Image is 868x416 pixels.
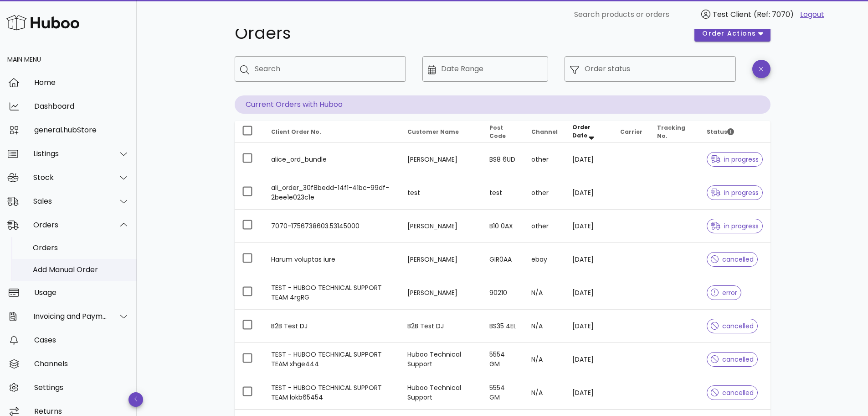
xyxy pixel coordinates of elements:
td: BS35 4EL [482,310,524,343]
th: Channel [524,121,565,143]
td: [DATE] [565,310,613,343]
th: Client Order No. [264,121,401,143]
td: alice_ord_bundle [264,143,401,176]
td: [PERSON_NAME] [400,243,482,276]
span: order actions [702,29,756,38]
td: TEST - HUBOO TECHNICAL SUPPORT TEAM xhge444 [264,343,401,376]
td: B2B Test DJ [400,310,482,343]
td: [PERSON_NAME] [400,210,482,243]
div: Returns [34,407,129,416]
span: Order Date [572,123,591,139]
button: order actions [694,25,770,42]
td: N/A [524,343,565,376]
div: general.hubStore [34,126,129,134]
span: Test Client [713,9,751,20]
td: GIR0AA [482,243,524,276]
span: in progress [711,156,759,163]
div: Sales [33,197,108,205]
span: (Ref: 7070) [754,9,794,20]
td: N/A [524,376,565,410]
td: [PERSON_NAME] [400,276,482,310]
span: Status [707,128,734,136]
th: Status [699,121,770,143]
div: Channels [34,359,129,368]
th: Post Code [482,121,524,143]
td: 7070-1756738603.53145000 [264,210,401,243]
span: in progress [711,223,759,229]
div: Stock [33,173,108,182]
span: cancelled [711,390,754,396]
td: [DATE] [565,343,613,376]
td: [DATE] [565,276,613,310]
div: Add Manual Order [33,265,129,274]
div: Cases [34,336,129,344]
div: Home [34,78,129,87]
div: Orders [33,221,108,229]
div: Usage [34,288,129,297]
td: TEST - HUBOO TECHNICAL SUPPORT TEAM 4rgRG [264,276,401,310]
td: B10 0AX [482,210,524,243]
td: Huboo Technical Support [400,376,482,410]
td: other [524,210,565,243]
div: Dashboard [34,102,129,111]
span: cancelled [711,256,754,263]
span: Tracking No. [657,124,685,140]
td: test [400,176,482,210]
td: other [524,176,565,210]
td: 5554 GM [482,343,524,376]
td: B2B Test DJ [264,310,401,343]
span: Carrier [620,128,642,136]
td: TEST - HUBOO TECHNICAL SUPPORT TEAM lokb65454 [264,376,401,410]
td: other [524,143,565,176]
td: [DATE] [565,210,613,243]
img: Huboo Logo [6,13,79,32]
p: Current Orders with Huboo [235,95,770,114]
td: 5554 GM [482,376,524,410]
span: cancelled [711,356,754,363]
span: in progress [711,190,759,196]
span: error [711,290,738,296]
th: Tracking No. [650,121,699,143]
td: ali_order_30f8bedd-14f1-41bc-99df-2bee1e023c1e [264,176,401,210]
td: Harum voluptas iure [264,243,401,276]
td: [DATE] [565,376,613,410]
a: Logout [800,9,824,20]
div: Orders [33,243,129,252]
span: Customer Name [407,128,459,136]
td: [DATE] [565,243,613,276]
td: [DATE] [565,176,613,210]
td: 90210 [482,276,524,310]
th: Order Date: Sorted descending. Activate to remove sorting. [565,121,613,143]
td: [DATE] [565,143,613,176]
td: test [482,176,524,210]
span: Client Order No. [271,128,321,136]
td: [PERSON_NAME] [400,143,482,176]
h1: Orders [235,25,684,42]
td: N/A [524,310,565,343]
td: N/A [524,276,565,310]
span: Channel [531,128,558,136]
span: cancelled [711,323,754,329]
td: BS8 6UD [482,143,524,176]
td: Huboo Technical Support [400,343,482,376]
div: Settings [34,383,129,392]
th: Carrier [613,121,650,143]
div: Invoicing and Payments [33,312,108,321]
th: Customer Name [400,121,482,143]
span: Post Code [489,124,506,140]
td: ebay [524,243,565,276]
div: Listings [33,149,108,158]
